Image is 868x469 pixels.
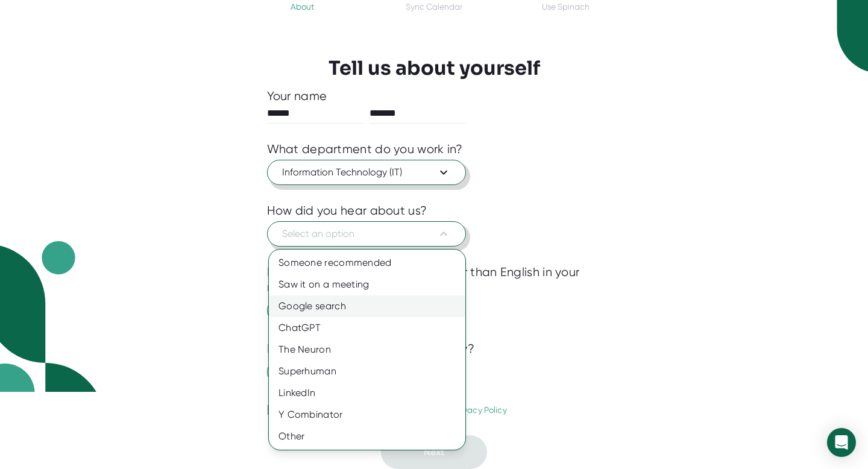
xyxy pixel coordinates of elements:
[269,426,465,447] div: Other
[827,428,856,457] div: Open Intercom Messenger
[269,317,465,339] div: ChatGPT
[269,274,465,295] div: Saw it on a meeting
[269,382,465,404] div: LinkedIn
[269,404,465,426] div: Y Combinator
[269,252,465,274] div: Someone recommended
[269,360,465,382] div: Superhuman
[269,295,465,317] div: Google search
[269,339,465,360] div: The Neuron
